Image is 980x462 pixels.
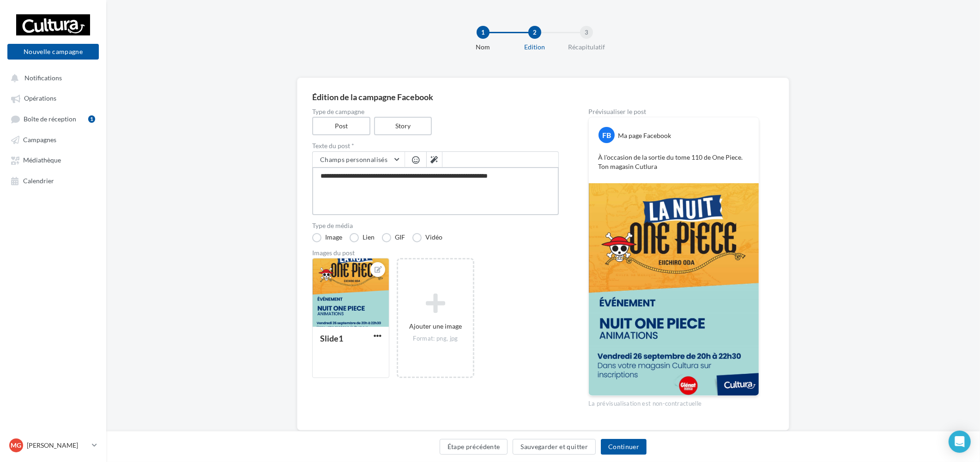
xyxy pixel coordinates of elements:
span: Calendrier [23,177,54,185]
div: 2 [528,26,541,39]
div: Slide1 [320,333,343,343]
a: MG [PERSON_NAME] [7,437,99,454]
div: Prévisualiser le post [588,108,759,115]
a: Calendrier [6,172,101,189]
label: Image [312,233,342,242]
button: Nouvelle campagne [7,44,99,60]
span: Champs personnalisés [320,156,387,163]
div: Ma page Facebook [618,131,671,140]
div: Récapitulatif [557,42,616,52]
button: Continuer [601,439,647,455]
div: Edition [505,42,564,52]
button: Étape précédente [440,439,508,455]
div: Open Intercom Messenger [949,431,971,453]
div: Nom [454,42,513,52]
a: Médiathèque [6,151,101,168]
label: Post [312,117,370,135]
span: Boîte de réception [24,115,76,123]
div: FB [599,127,615,143]
p: [PERSON_NAME] [27,441,88,450]
a: Opérations [6,90,101,106]
a: Boîte de réception1 [6,110,101,127]
label: GIF [382,233,405,242]
div: Images du post [312,250,559,256]
div: La prévisualisation est non-contractuelle [588,396,759,408]
label: Story [374,117,432,135]
button: Notifications [6,69,97,86]
label: Type de média [312,222,559,229]
button: Champs personnalisés [313,152,405,168]
p: À l'occasion de la sortie du tome 110 de One Piece. Ton magasin Cutlura [598,153,750,171]
div: 1 [88,115,95,123]
label: Vidéo [412,233,442,242]
button: Sauvegarder et quitter [513,439,596,455]
span: Campagnes [23,136,56,144]
div: 1 [477,26,490,39]
div: Édition de la campagne Facebook [312,93,774,101]
div: 3 [580,26,593,39]
label: Lien [350,233,375,242]
span: Notifications [24,74,62,82]
a: Campagnes [6,131,101,148]
span: Opérations [24,95,56,102]
label: Type de campagne [312,108,559,115]
label: Texte du post * [312,143,559,149]
span: MG [11,441,22,450]
span: Médiathèque [23,156,61,164]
